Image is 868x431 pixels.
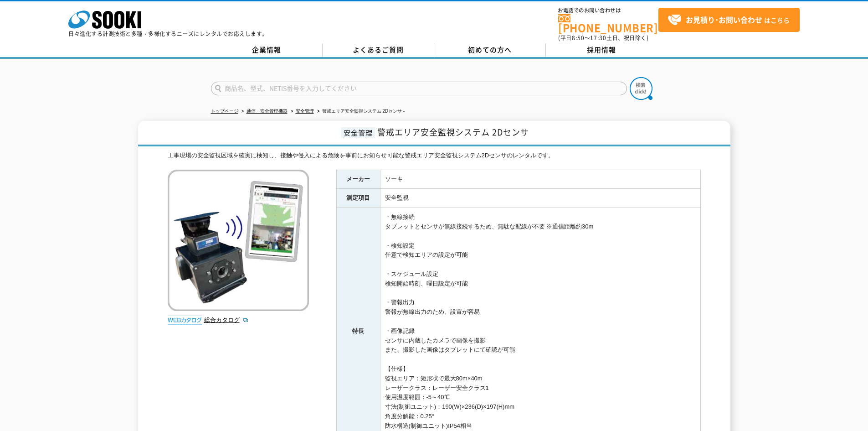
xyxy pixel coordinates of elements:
td: ソーキ [380,170,700,189]
span: 8:50 [572,34,585,42]
a: お見積り･お問い合わせはこちら [658,8,800,32]
th: 測定項目 [336,189,380,208]
span: 初めての方へ [468,45,512,55]
td: 安全監視 [380,189,700,208]
div: 工事現場の安全監視区域を確実に検知し、接触や侵入による危険を事前にお知らせ可能な警戒エリア安全監視システム2Dセンサのレンタルです。 [168,151,701,161]
span: (平日 ～ 土日、祝日除く) [558,34,648,42]
img: webカタログ [168,316,202,325]
strong: お見積り･お問い合わせ [686,14,762,25]
a: よくあるご質問 [323,43,434,57]
a: 初めての方へ [434,43,546,57]
span: 警戒エリア安全監視システム 2Dセンサ [377,126,529,138]
p: 日々進化する計測技術と多種・多様化するニーズにレンタルでお応えします。 [68,31,268,36]
a: 企業情報 [211,43,323,57]
span: はこちら [668,13,790,27]
a: 採用情報 [546,43,657,57]
a: 総合カタログ [204,317,249,323]
span: 17:30 [590,34,606,42]
img: 警戒エリア安全監視システム 2Dセンサ - [168,170,309,311]
span: 安全管理 [341,127,375,138]
a: トップページ [211,109,238,114]
a: 安全管理 [296,109,314,114]
img: btn_search.png [630,77,652,100]
li: 警戒エリア安全監視システム 2Dセンサ - [315,107,405,116]
a: [PHONE_NUMBER] [558,14,658,33]
span: お電話でのお問い合わせは [558,8,658,13]
a: 通信・安全管理機器 [247,109,288,114]
input: 商品名、型式、NETIS番号を入力してください [211,82,627,95]
th: メーカー [336,170,380,189]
